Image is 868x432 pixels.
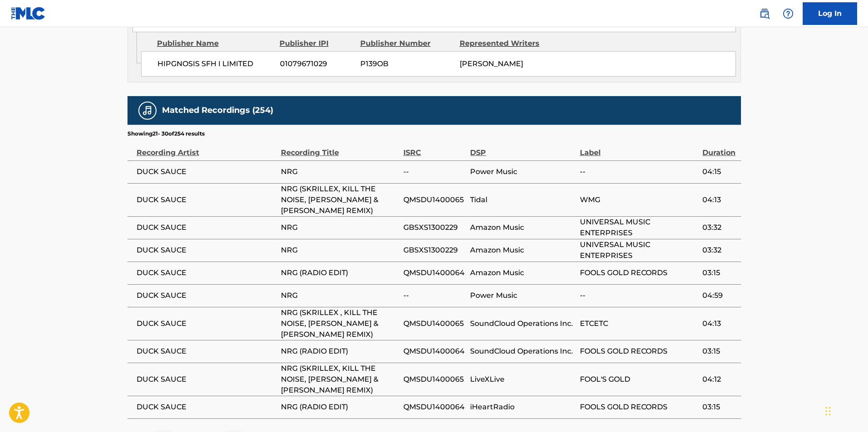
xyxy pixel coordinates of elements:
[580,290,698,301] span: --
[580,346,698,357] span: FOOLS GOLD RECORDS
[281,346,399,357] span: NRG (RADIO EDIT)
[580,217,698,238] span: UNIVERSAL MUSIC ENTERPRISES
[403,194,466,205] span: QMSDU1400065
[157,38,273,49] div: Publisher Name
[825,398,831,425] div: Drag
[128,130,205,138] p: Showing 21 - 30 of 254 results
[783,8,794,19] img: help
[702,290,736,301] span: 04:59
[470,374,575,385] span: LiveXLive
[281,363,399,396] span: NRG (SKRILLEX, KILL THE NOISE, [PERSON_NAME] & [PERSON_NAME] REMIX)
[403,290,466,301] span: --
[281,245,399,256] span: NRG
[137,346,276,357] span: DUCK SAUCE
[470,166,575,177] span: Power Music
[702,166,736,177] span: 04:15
[460,59,523,68] span: [PERSON_NAME]
[137,267,276,278] span: DUCK SAUCE
[470,194,575,205] span: Tidal
[280,38,353,49] div: Publisher IPI
[281,222,399,233] span: NRG
[281,307,399,340] span: NRG (SKRILLEX , KILL THE NOISE, [PERSON_NAME] & [PERSON_NAME] REMIX)
[470,318,575,329] span: SoundCloud Operations Inc.
[755,5,774,23] a: Public Search
[702,318,736,329] span: 04:13
[460,38,552,49] div: Represented Writers
[281,402,399,413] span: NRG (RADIO EDIT)
[137,222,276,233] span: DUCK SAUCE
[281,290,399,301] span: NRG
[803,2,857,25] a: Log In
[759,8,770,19] img: search
[137,318,276,329] span: DUCK SAUCE
[470,290,575,301] span: Power Music
[702,138,736,158] div: Duration
[137,374,276,385] span: DUCK SAUCE
[580,239,698,261] span: UNIVERSAL MUSIC ENTERPRISES
[470,222,575,233] span: Amazon Music
[702,267,736,278] span: 03:15
[280,58,353,69] span: 01079671029
[779,5,797,23] div: Help
[403,267,466,278] span: QMSDU1400064
[403,222,466,233] span: GBSXS1300229
[137,245,276,256] span: DUCK SAUCE
[403,245,466,256] span: GBSXS1300229
[137,138,276,158] div: Recording Artist
[360,38,453,49] div: Publisher Number
[11,7,46,20] img: MLC Logo
[702,194,736,205] span: 04:13
[470,267,575,278] span: Amazon Music
[702,402,736,413] span: 03:15
[403,166,466,177] span: --
[137,194,276,205] span: DUCK SAUCE
[470,402,575,413] span: iHeartRadio
[403,374,466,385] span: QMSDU1400065
[137,402,276,413] span: DUCK SAUCE
[281,184,399,216] span: NRG (SKRILLEX, KILL THE NOISE, [PERSON_NAME] & [PERSON_NAME] REMIX)
[580,374,698,385] span: FOOL'S GOLD
[580,402,698,413] span: FOOLS GOLD RECORDS
[137,290,276,301] span: DUCK SAUCE
[403,346,466,357] span: QMSDU1400064
[702,346,736,357] span: 03:15
[580,138,698,158] div: Label
[470,346,575,357] span: SoundCloud Operations Inc.
[580,267,698,278] span: FOOLS GOLD RECORDS
[470,245,575,256] span: Amazon Music
[702,245,736,256] span: 03:32
[281,166,399,177] span: NRG
[142,105,153,116] img: Matched Recordings
[580,166,698,177] span: --
[702,222,736,233] span: 03:32
[702,374,736,385] span: 04:12
[823,388,868,432] iframe: Chat Widget
[360,58,453,69] span: P139OB
[580,194,698,205] span: WMG
[470,138,575,158] div: DSP
[157,58,273,69] span: HIPGNOSIS SFH I LIMITED
[162,105,273,116] h5: Matched Recordings (254)
[281,138,399,158] div: Recording Title
[403,402,466,413] span: QMSDU1400064
[403,138,466,158] div: ISRC
[281,267,399,278] span: NRG (RADIO EDIT)
[580,318,698,329] span: ETCETC
[403,318,466,329] span: QMSDU1400065
[137,166,276,177] span: DUCK SAUCE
